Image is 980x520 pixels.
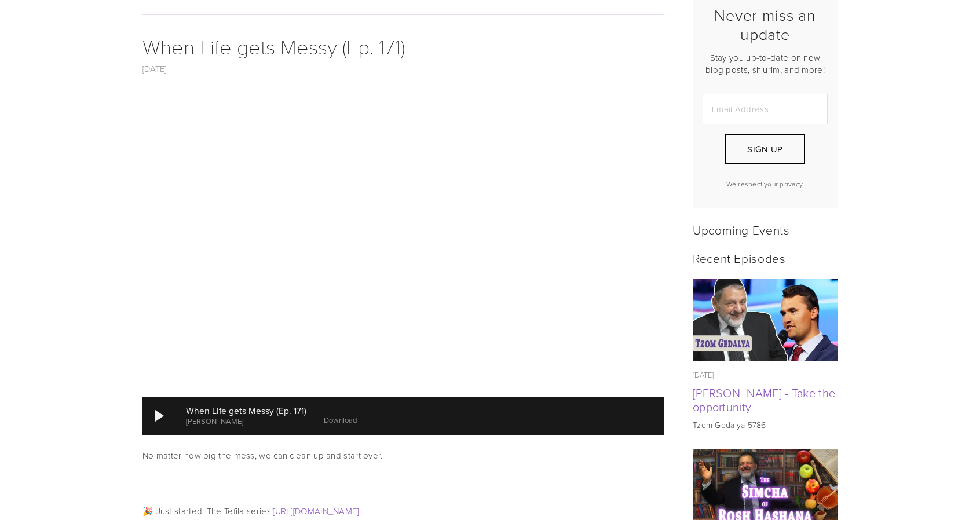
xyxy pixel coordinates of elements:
p: Stay you up-to-date on new blog posts, shiurim, and more! [703,52,828,76]
time: [DATE] [693,369,714,380]
p: 🎉 Just started: The Tefila series! [142,504,664,518]
p: No matter how big the mess, we can clean up and start over. [142,449,664,463]
span: Sign Up [747,143,782,155]
a: [DATE] [142,63,167,75]
h2: Never miss an update [703,6,828,43]
a: Download [324,415,357,425]
a: [PERSON_NAME] - Take the opportunity [693,384,835,415]
p: Tzom Gedalya 5786 [693,419,838,431]
input: Email Address [703,94,828,124]
a: When Life gets Messy (Ep. 171) [142,32,405,60]
h2: Upcoming Events [693,222,838,237]
p: We respect your privacy. [703,179,828,189]
button: Sign Up [725,134,805,164]
h2: Recent Episodes [693,251,838,265]
a: [URL][DOMAIN_NAME] [273,505,359,517]
img: Tzom Gedalya - Take the opportunity [693,279,838,361]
